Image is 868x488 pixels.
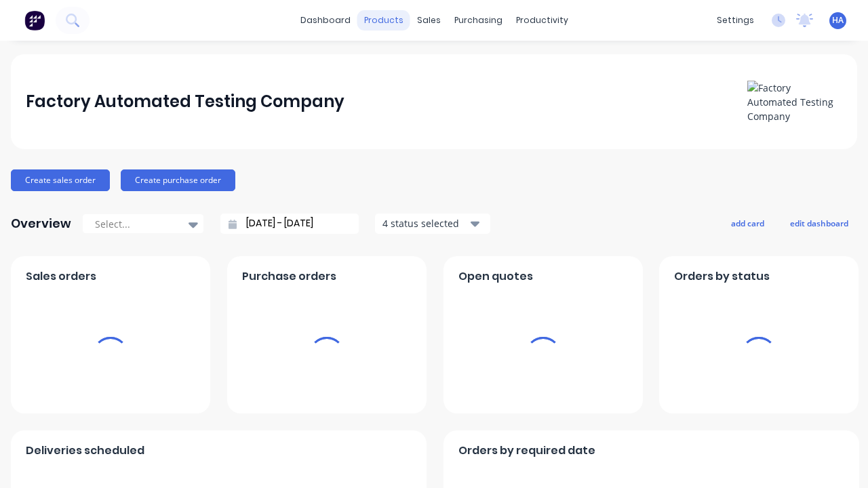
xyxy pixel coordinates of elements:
span: Deliveries scheduled [26,443,144,459]
span: HA [832,14,844,26]
div: Factory Automated Testing Company [26,88,344,115]
div: products [357,10,410,30]
div: settings [710,10,761,30]
button: edit dashboard [781,214,857,232]
img: Factory [24,10,45,30]
span: Orders by status [674,268,770,285]
div: purchasing [448,10,509,30]
div: sales [410,10,448,30]
a: dashboard [294,10,357,30]
span: Sales orders [26,268,96,285]
button: Create sales order [11,169,110,191]
button: Create purchase order [121,169,235,191]
span: Purchase orders [242,268,336,285]
button: 4 status selected [375,213,490,234]
img: Factory Automated Testing Company [747,81,842,123]
span: Orders by required date [458,443,595,459]
div: productivity [509,10,575,30]
div: 4 status selected [382,216,468,230]
button: add card [722,214,773,232]
span: Open quotes [458,268,533,285]
div: Overview [11,210,71,237]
